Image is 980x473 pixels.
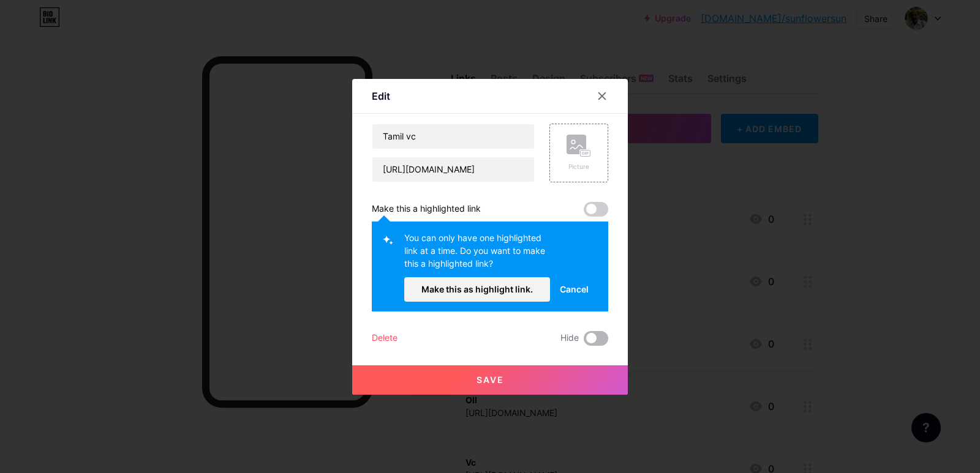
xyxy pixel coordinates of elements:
[560,283,589,296] span: Cancel
[477,374,504,385] span: Save
[560,331,579,346] span: Hide
[550,277,598,302] button: Cancel
[372,124,534,149] input: Title
[404,277,550,302] button: Make this as highlight link.
[404,231,550,277] div: You can only have one highlighted link at a time. Do you want to make this a highlighted link?
[372,89,390,103] div: Edit
[352,365,628,395] button: Save
[421,284,533,294] span: Make this as highlight link.
[372,157,534,182] input: URL
[372,202,481,217] div: Make this a highlighted link
[567,162,591,171] div: Picture
[372,331,398,346] div: Delete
